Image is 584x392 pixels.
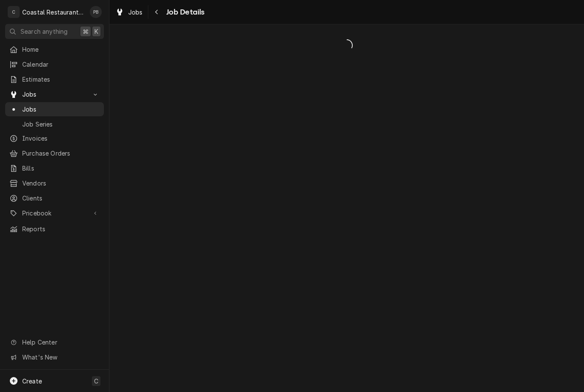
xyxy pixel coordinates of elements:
a: Estimates [5,72,104,86]
span: What's New [22,353,99,362]
span: Jobs [128,8,143,17]
div: C [8,6,20,18]
span: K [94,27,98,36]
span: Search anything [21,27,68,36]
span: Estimates [22,75,100,84]
a: Calendar [5,57,104,71]
a: Home [5,42,104,56]
span: Jobs [22,90,87,99]
span: Reports [22,224,100,233]
a: Invoices [5,131,104,145]
span: Loading... [109,36,584,54]
span: Clients [22,194,100,203]
a: Vendors [5,176,104,190]
span: Home [22,45,100,54]
a: Jobs [112,5,146,19]
div: Coastal Restaurant Repair [22,8,85,17]
span: Bills [22,164,100,173]
span: Calendar [22,60,100,69]
span: ⌘ [83,27,88,36]
span: Invoices [22,134,100,143]
span: Create [22,377,42,385]
span: Pricebook [22,209,87,218]
span: Vendors [22,179,100,188]
span: Job Details [164,6,205,18]
span: Purchase Orders [22,149,100,158]
div: Phill Blush's Avatar [90,6,102,18]
button: Navigate back [150,5,164,19]
a: Reports [5,222,104,236]
span: Jobs [22,105,100,114]
a: Go to What's New [5,350,104,364]
a: Job Series [5,117,104,131]
a: Clients [5,191,104,205]
div: PB [90,6,102,18]
a: Bills [5,161,104,175]
button: Search anything⌘K [5,24,104,39]
a: Go to Pricebook [5,206,104,220]
a: Go to Jobs [5,87,104,101]
span: Help Center [22,338,99,347]
span: Job Series [22,120,100,129]
a: Jobs [5,102,104,116]
a: Go to Help Center [5,335,104,349]
span: C [94,377,98,386]
a: Purchase Orders [5,146,104,160]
